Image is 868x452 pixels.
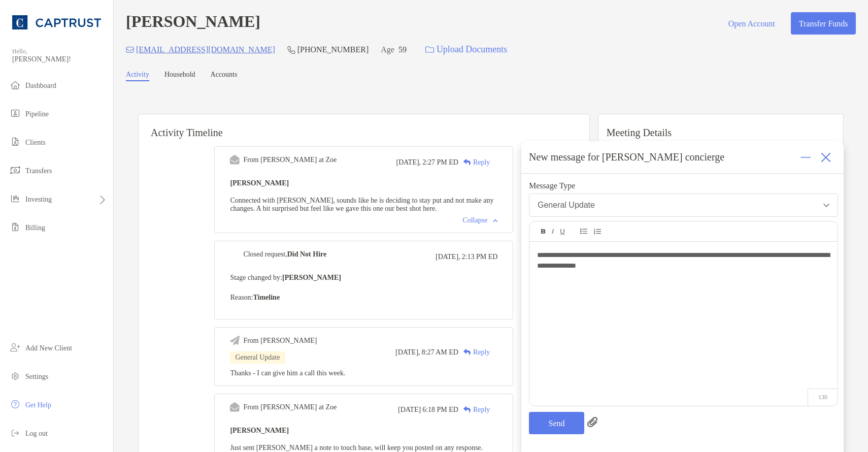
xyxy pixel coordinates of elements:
[398,406,421,414] span: [DATE]
[463,159,471,166] img: Reply icon
[230,179,289,187] b: [PERSON_NAME]
[230,444,483,451] span: Just sent [PERSON_NAME] a note to touch base, will keep you posted on any response.
[25,401,51,409] span: Get Help
[607,126,835,139] p: Meeting Details
[381,43,394,56] p: Age
[422,406,458,414] span: 6:18 PM ED
[126,12,260,35] h4: [PERSON_NAME]
[230,351,285,364] div: General Update
[529,412,584,434] button: Send
[458,157,490,168] div: Reply
[136,43,275,56] p: [EMAIL_ADDRESS][DOMAIN_NAME]
[164,71,195,81] a: Household
[25,167,52,175] span: Transfers
[25,373,48,380] span: Settings
[9,136,21,148] img: clients icon
[462,216,497,224] div: Collapse
[230,197,493,212] span: Connected with [PERSON_NAME], sounds like he is deciding to stay put and not make any changes. A ...
[529,193,838,217] button: General Update
[12,4,101,41] img: CAPTRUST Logo
[395,348,420,357] span: [DATE],
[9,79,21,91] img: dashboard icon
[243,156,337,164] div: From [PERSON_NAME] at Zoe
[552,229,554,234] img: Editor control icon
[287,250,327,258] b: Did Not Hire
[823,204,829,207] img: Open dropdown arrow
[230,271,497,284] p: Stage changed by:
[230,155,240,165] img: Event icon
[297,43,369,56] p: [PHONE_NUMBER]
[25,344,72,352] span: Add New Client
[25,196,52,203] span: Investing
[422,158,458,167] span: 2:27 PM ED
[458,347,490,358] div: Reply
[419,39,514,60] a: Upload Documents
[436,253,460,261] span: [DATE],
[422,348,458,357] span: 8:27 AM ED
[25,139,46,146] span: Clients
[808,389,838,406] p: 130
[587,417,597,427] img: paperclip attachments
[560,229,565,235] img: Editor control icon
[139,114,589,139] h6: Activity Timeline
[9,164,21,176] img: transfers icon
[396,158,421,167] span: [DATE],
[493,219,497,222] img: Chevron icon
[9,107,21,119] img: pipeline icon
[230,402,240,412] img: Event icon
[25,110,49,118] span: Pipeline
[9,370,21,382] img: settings icon
[800,152,811,163] img: Expand or collapse
[458,404,490,415] div: Reply
[541,229,546,234] img: Editor control icon
[425,46,434,53] img: button icon
[230,427,289,434] b: [PERSON_NAME]
[243,337,317,345] div: From [PERSON_NAME]
[230,369,345,377] span: Thanks - I can give him a call this week.
[25,82,56,89] span: Dashboard
[9,427,21,439] img: logout icon
[253,294,280,301] b: Timeline
[230,291,497,304] p: Reason:
[9,221,21,233] img: billing icon
[25,430,48,437] span: Log out
[9,192,21,205] img: investing icon
[593,229,601,235] img: Editor control icon
[529,151,724,163] div: New message for [PERSON_NAME] concierge
[126,47,134,53] img: Email Icon
[9,341,21,353] img: add_new_client icon
[821,152,831,163] img: Close
[230,336,240,345] img: Event icon
[243,250,326,259] div: Closed request,
[463,349,471,356] img: Reply icon
[538,201,595,210] div: General Update
[126,71,149,81] a: Activity
[282,274,341,281] b: [PERSON_NAME]
[580,229,587,234] img: Editor control icon
[398,43,407,56] p: 59
[287,46,295,54] img: Phone Icon
[211,71,238,81] a: Accounts
[720,12,783,35] button: Open Account
[462,253,498,261] span: 2:13 PM ED
[9,398,21,410] img: get-help icon
[230,249,240,259] img: Event icon
[243,403,337,411] div: From [PERSON_NAME] at Zoe
[463,406,471,413] img: Reply icon
[791,12,856,35] button: Transfer Funds
[12,55,107,63] span: [PERSON_NAME]!
[529,181,838,190] span: Message Type
[25,224,45,232] span: Billing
